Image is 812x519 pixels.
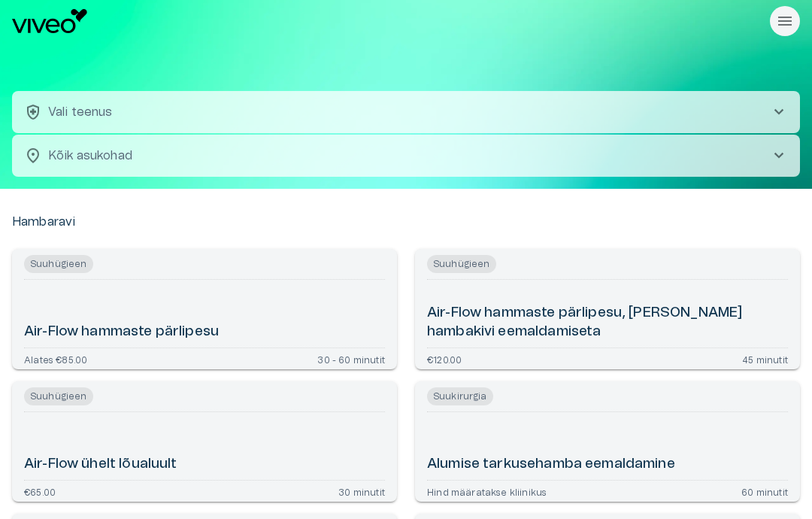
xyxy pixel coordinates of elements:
[427,387,493,405] span: Suukirurgia
[427,304,788,341] h6: Air-Flow hammaste pärlipesu, [PERSON_NAME] hambakivi eemaldamiseta
[770,6,800,36] button: Rippmenüü nähtavus
[427,354,462,363] p: €120.00
[12,9,764,33] a: Navigate to homepage
[12,213,75,231] p: Hambaravi
[24,354,87,363] p: Alates €85.00
[770,147,788,165] span: chevron_right
[427,455,675,474] h6: Alumise tarkusehamba eemaldamine
[741,487,788,496] p: 60 minutit
[24,103,42,121] span: health_and_safety
[12,249,397,369] a: Open service booking details
[317,354,385,363] p: 30 - 60 minutit
[48,103,113,121] p: Vali teenus
[427,255,496,273] span: Suuhügieen
[742,354,788,363] p: 45 minutit
[427,487,547,496] p: Hind määratakse kliinikus
[24,147,42,165] span: location_on
[48,147,746,165] p: Kõik asukohad
[415,381,800,502] a: Open service booking details
[12,381,397,502] a: Open service booking details
[24,387,93,405] span: Suuhügieen
[12,91,800,133] button: health_and_safetyVali teenuschevron_right
[24,487,56,496] p: €65.00
[415,249,800,369] a: Open service booking details
[24,455,177,474] h6: Air-Flow ühelt lõualuult
[24,323,219,341] h6: Air-Flow hammaste pärlipesu
[12,9,87,33] img: Viveo logo
[24,255,93,273] span: Suuhügieen
[770,103,788,121] span: chevron_right
[338,487,385,496] p: 30 minutit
